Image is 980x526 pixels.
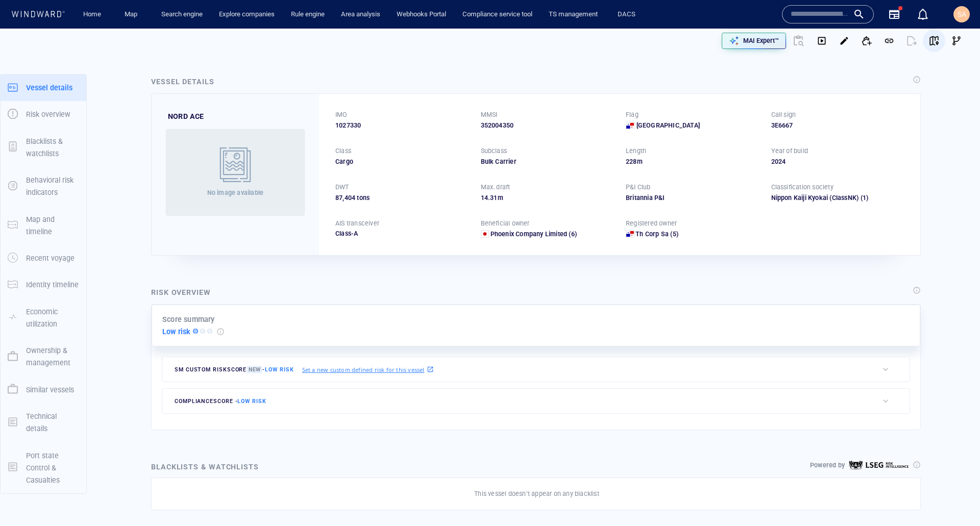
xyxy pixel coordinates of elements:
[168,110,204,122] div: NORD ACE
[771,193,859,203] div: Nippon Kaiji Kyokai (ClassNK)
[859,193,904,203] span: (1)
[1,206,86,245] button: Map and timeline
[481,194,488,202] span: 14
[335,183,349,192] p: DWT
[810,461,845,470] p: Powered by
[1,298,86,338] button: Economic utilization
[771,146,808,156] p: Year of build
[215,6,279,23] button: Explore companies
[1,128,86,167] button: Blacklists & watchlists
[1,220,86,230] a: Map and timeline
[26,279,79,291] p: Identity timeline
[335,146,351,156] p: Class
[157,6,207,23] a: Search engine
[26,174,79,199] p: Behavioral risk indicators
[237,398,266,405] span: Low risk
[498,194,503,202] span: m
[491,230,577,239] a: Phoenix Company Limited (6)
[1,181,86,191] a: Behavioral risk indicators
[265,366,293,373] span: Low risk
[626,110,639,119] p: Flag
[610,6,643,23] button: DACS
[26,213,79,238] p: Map and timeline
[491,230,568,238] span: Phoenix Company Limited
[26,384,74,396] p: Similar vessels
[1,280,86,289] a: Identity timeline
[1,403,86,442] button: Technical details
[545,6,602,23] a: TS management
[567,230,577,239] span: (6)
[116,6,149,23] button: Map
[669,230,678,239] span: (5)
[1,442,86,494] button: Port state Control & Casualties
[937,480,972,518] iframe: Chat
[481,121,614,130] div: 352004350
[393,6,450,23] a: Webhooks Portal
[1,142,86,152] a: Blacklists & watchlists
[76,6,108,23] button: Home
[26,306,79,331] p: Economic utilization
[1,384,86,394] a: Similar vessels
[481,110,498,119] p: MMSI
[635,230,669,238] span: Th Corp Sa
[247,366,262,373] span: New
[635,230,678,239] a: Th Corp Sa (5)
[79,6,105,23] a: Home
[488,194,490,202] span: .
[175,366,294,373] span: SM Custom risk score -
[26,135,79,160] p: Blacklists & watchlists
[771,183,834,192] p: Classification society
[26,252,75,264] p: Recent voyage
[626,219,677,228] p: Registered owner
[743,36,779,45] p: MAI Expert™
[151,76,214,88] div: Vessel details
[1,109,86,119] a: Risk overview
[771,157,904,166] div: 2024
[481,183,510,192] p: Max. draft
[337,6,384,23] a: Area analysis
[626,193,759,203] div: Britannia P&I
[1,82,86,92] a: Vessel details
[626,146,646,156] p: Length
[771,121,904,130] div: 3E6667
[945,30,968,52] button: Visual Link Analysis
[335,121,361,130] span: 1027330
[917,8,929,20] div: Notification center
[1,462,86,472] a: Port state Control & Casualties
[481,146,507,156] p: Subclass
[335,193,469,203] div: 87,404 tons
[1,101,86,128] button: Risk overview
[1,377,86,403] button: Similar vessels
[1,74,86,101] button: Vessel details
[1,312,86,322] a: Economic utilization
[636,121,700,130] span: [GEOGRAPHIC_DATA]
[833,30,855,52] button: Vessel update
[207,189,264,196] span: No image available
[481,157,614,166] div: Bulk Carrier
[149,459,261,475] div: Blacklists & watchlists
[626,158,637,165] span: 228
[120,6,145,23] a: Map
[302,365,425,374] p: Set a new custom defined risk for this vessel
[26,344,79,369] p: Ownership & management
[958,10,966,18] span: SA
[722,33,786,49] button: MAI Expert™
[162,325,191,338] p: Low risk
[771,110,796,119] p: Call sign
[458,6,536,23] a: Compliance service tool
[878,30,900,52] button: Get link
[474,489,599,498] p: This vessel doesn’t appear on any blacklist
[335,110,348,119] p: IMO
[637,158,643,165] span: m
[490,194,497,202] span: 31
[1,253,86,263] a: Recent voyage
[26,449,79,487] p: Port state Control & Casualties
[811,30,833,52] button: Download video
[287,6,329,23] a: Rule engine
[335,219,379,228] p: AIS transceiver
